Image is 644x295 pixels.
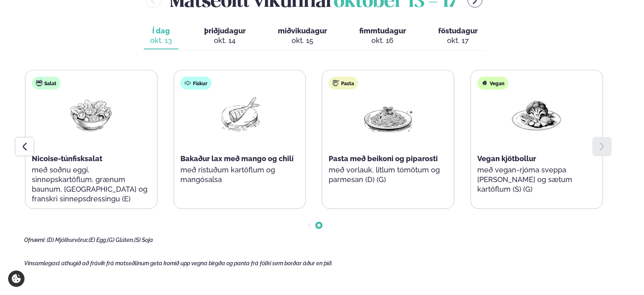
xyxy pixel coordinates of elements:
[32,77,60,90] div: Salat
[144,23,178,49] button: Í dag okt. 13
[362,96,414,134] img: Spagetti.png
[8,270,25,287] a: Cookie settings
[32,165,151,204] p: með soðnu eggi, sinnepskartöflum, grænum baunum, [GEOGRAPHIC_DATA] og franskri sinnepsdressingu (E)
[477,165,596,194] p: með vegan-rjóma sveppa [PERSON_NAME] og sætum kartöflum (S) (G)
[150,36,172,45] div: okt. 13
[477,154,536,163] span: Vegan kjötbollur
[32,154,102,163] span: Nicoise-túnfisksalat
[308,224,311,227] span: Go to slide 1
[36,80,42,86] img: salad.svg
[511,96,563,134] img: Vegan.png
[477,77,508,90] div: Vegan
[134,237,153,243] span: (S) Soja
[150,26,172,36] span: Í dag
[329,165,448,184] p: með vorlauk, litlum tómötum og parmesan (D) (G)
[24,237,46,243] span: Ofnæmi:
[438,27,478,35] span: föstudagur
[180,165,299,184] p: með ristuðum kartöflum og mangósalsa
[278,27,327,35] span: miðvikudagur
[359,36,406,45] div: okt. 16
[184,80,191,86] img: fish.svg
[204,27,246,35] span: þriðjudagur
[107,237,134,243] span: (G) Glúten,
[359,27,406,35] span: fimmtudagur
[204,36,246,45] div: okt. 14
[65,96,117,133] img: Salad.png
[329,77,358,90] div: Pasta
[180,154,294,163] span: Bakaður lax með mango og chilí
[214,96,265,133] img: Fish.png
[438,36,478,45] div: okt. 17
[278,36,327,45] div: okt. 15
[353,23,412,49] button: fimmtudagur okt. 16
[333,80,340,86] img: pasta.svg
[89,237,107,243] span: (E) Egg,
[47,237,89,243] span: (D) Mjólkurvörur,
[329,154,438,163] span: Pasta með beikoni og piparosti
[481,80,488,86] img: Vegan.svg
[271,23,333,49] button: miðvikudagur okt. 15
[432,23,484,49] button: föstudagur okt. 17
[180,77,211,90] div: Fiskur
[317,224,321,227] span: Go to slide 2
[24,260,333,266] span: Vinsamlegast athugið að frávik frá matseðlinum geta komið upp vegna birgða og panta frá fólki sem...
[198,23,252,49] button: þriðjudagur okt. 14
